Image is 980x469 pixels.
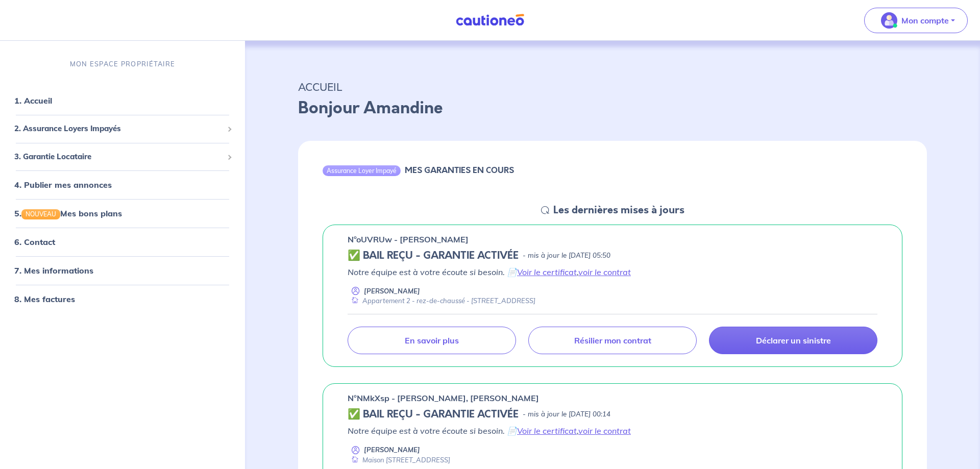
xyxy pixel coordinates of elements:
a: Voir le certificat [517,267,577,277]
div: 5.NOUVEAUMes bons plans [4,203,241,224]
span: 3. Garantie Locataire [14,151,223,163]
div: Maison [STREET_ADDRESS] [348,455,450,465]
div: 8. Mes factures [4,289,241,309]
p: - mis à jour le [DATE] 00:14 [523,409,610,419]
p: [PERSON_NAME] [364,445,420,455]
p: n°NMkXsp - [PERSON_NAME], [PERSON_NAME] [348,392,539,404]
a: voir le contrat [578,267,631,277]
div: 3. Garantie Locataire [4,147,241,167]
a: 4. Publier mes annonces [14,180,112,190]
p: Notre équipe est à votre écoute si besoin. 📄 , [348,266,877,278]
div: 1. Accueil [4,90,241,111]
a: Voir le certificat [517,426,577,436]
img: illu_account_valid_menu.svg [881,12,897,29]
a: 8. Mes factures [14,294,75,304]
p: MON ESPACE PROPRIÉTAIRE [70,59,175,69]
p: ACCUEIL [298,78,927,96]
button: illu_account_valid_menu.svgMon compte [864,8,968,33]
p: Déclarer un sinistre [756,335,831,345]
span: 2. Assurance Loyers Impayés [14,123,223,135]
h6: MES GARANTIES EN COURS [405,165,514,175]
p: n°oUVRUw - [PERSON_NAME] [348,233,469,245]
a: 6. Contact [14,237,55,247]
p: Mon compte [901,14,949,27]
div: Appartement 2 - rez-de-chaussé - [STREET_ADDRESS] [348,296,535,306]
a: 5.NOUVEAUMes bons plans [14,208,122,218]
h5: ✅ BAIL REÇU - GARANTIE ACTIVÉE [348,250,519,262]
div: Assurance Loyer Impayé [323,165,401,176]
div: 2. Assurance Loyers Impayés [4,119,241,139]
div: 7. Mes informations [4,260,241,281]
img: Cautioneo [452,14,528,27]
a: 7. Mes informations [14,265,93,276]
div: 4. Publier mes annonces [4,175,241,195]
p: Résilier mon contrat [574,335,651,345]
a: voir le contrat [578,426,631,436]
p: Notre équipe est à votre écoute si besoin. 📄 , [348,425,877,437]
p: - mis à jour le [DATE] 05:50 [523,251,610,261]
a: En savoir plus [348,327,516,354]
h5: ✅ BAIL REÇU - GARANTIE ACTIVÉE [348,408,519,421]
div: 6. Contact [4,232,241,252]
div: state: CONTRACT-VALIDATED, Context: NEW,MAYBE-CERTIFICATE,ALONE,LESSOR-DOCUMENTS [348,250,877,262]
a: Déclarer un sinistre [709,327,877,354]
h5: Les dernières mises à jours [553,204,684,216]
p: Bonjour Amandine [298,96,927,120]
p: [PERSON_NAME] [364,286,420,296]
div: state: CONTRACT-VALIDATED, Context: NEW,MAYBE-CERTIFICATE,RELATIONSHIP,LESSOR-DOCUMENTS [348,408,877,421]
a: 1. Accueil [14,95,52,106]
a: Résilier mon contrat [528,327,697,354]
p: En savoir plus [405,335,459,345]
